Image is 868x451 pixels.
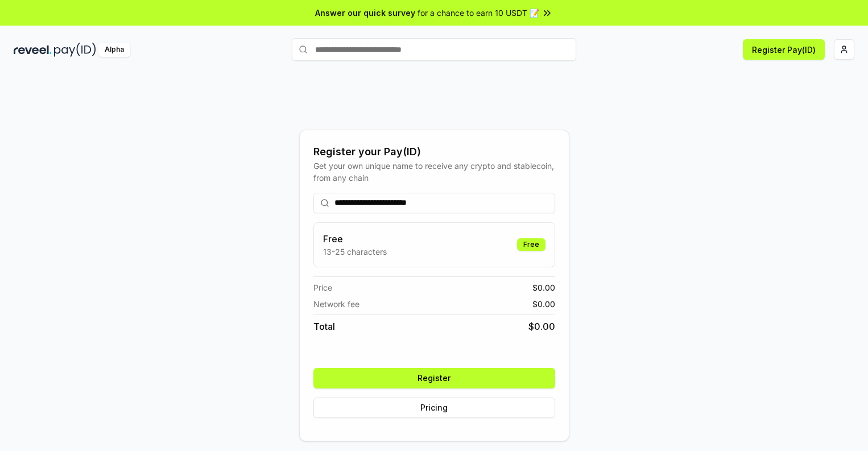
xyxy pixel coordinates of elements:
[517,238,545,251] div: Free
[54,43,96,57] img: pay_id
[313,320,335,333] span: Total
[418,7,539,19] span: for a chance to earn 10 USDT 📝
[14,43,52,57] img: reveel_dark
[98,43,130,57] div: Alpha
[313,368,555,388] button: Register
[532,298,555,310] span: $ 0.00
[743,39,825,60] button: Register Pay(ID)
[315,7,415,19] span: Answer our quick survey
[313,298,359,310] span: Network fee
[313,160,555,184] div: Get your own unique name to receive any crypto and stablecoin, from any chain
[313,398,555,418] button: Pricing
[313,282,332,293] span: Price
[528,320,555,333] span: $ 0.00
[532,282,555,293] span: $ 0.00
[323,246,387,258] p: 13-25 characters
[313,144,555,160] div: Register your Pay(ID)
[323,232,387,246] h3: Free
